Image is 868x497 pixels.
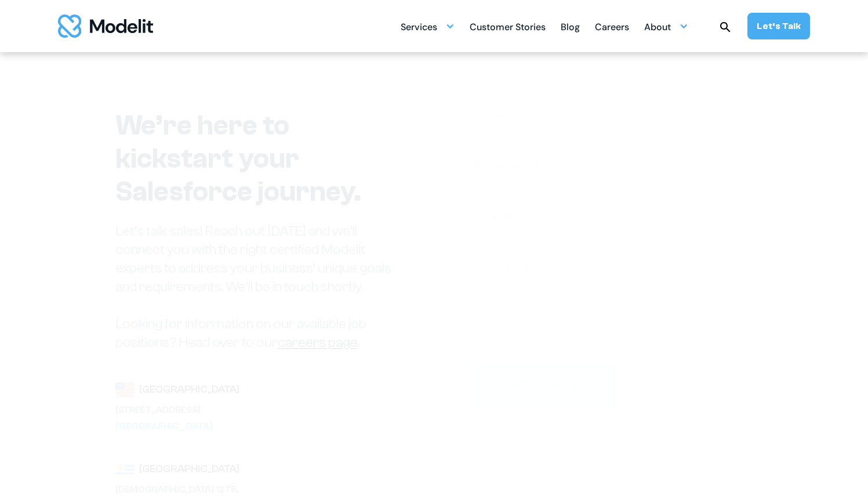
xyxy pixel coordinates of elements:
div: [GEOGRAPHIC_DATA] [139,382,239,398]
div: Services [401,15,455,38]
div: Get In Touch [503,378,572,394]
a: Let’s Talk [747,13,810,39]
div: Careers [595,17,629,39]
div: Your message [475,260,753,273]
div: About [644,15,688,38]
a: Blog [561,15,580,38]
div: Company [475,210,753,223]
div: Let’s Talk [757,20,801,32]
a: Careers [595,15,629,38]
button: Get In Touch [475,364,617,408]
div: [STREET_ADDRESS] [115,403,243,417]
div: Customer Stories [470,17,546,39]
p: Let’s talk sales! Reach out [DATE] and we’ll connect you with the right certified Modelit experts... [115,222,405,352]
a: careers page [278,335,358,350]
a: Customer Stories [470,15,546,38]
div: Business email [475,159,753,172]
a: home [58,14,153,38]
div: Services [401,17,437,39]
p: We respect your privacy. Learn more in our full [475,340,658,349]
img: modelit logo [58,14,153,38]
h1: We’re here to kickstart your Salesforce journey. [115,109,405,208]
div: About [644,17,671,39]
div: [GEOGRAPHIC_DATA] [115,419,243,433]
div: Blog [561,17,580,39]
div: First name [475,109,609,122]
div: Last name [619,109,753,122]
a: Privacy Policy. [611,340,658,349]
div: [GEOGRAPHIC_DATA] [139,461,239,477]
img: arrow right [578,379,591,393]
